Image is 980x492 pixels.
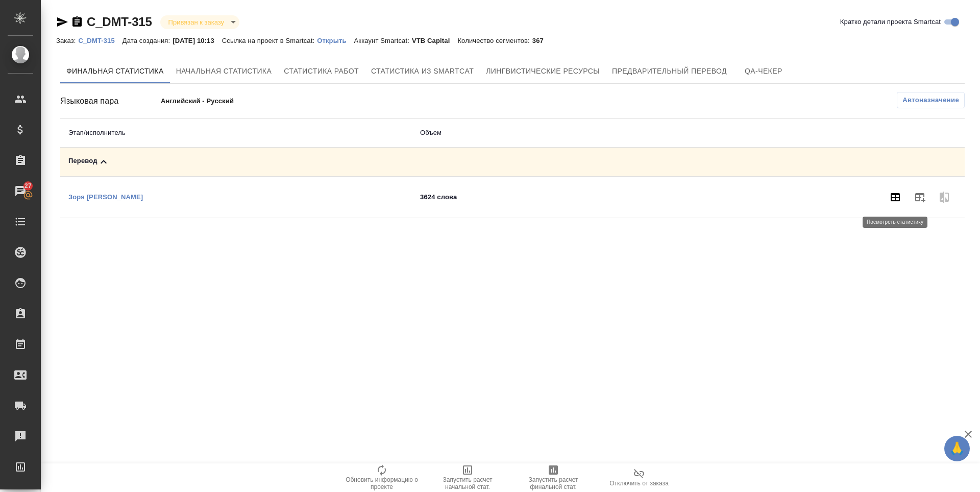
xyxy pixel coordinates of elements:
a: Зоря [PERSON_NAME] [68,193,143,201]
p: Заказ: [56,37,78,44]
span: 27 [18,181,38,191]
th: Этап/исполнитель [60,119,412,148]
div: Языковая пара [60,95,161,107]
span: Статистика из Smartcat [371,65,474,78]
div: Toggle Row Expanded [68,156,404,168]
td: 3624 слова [412,177,618,218]
span: Статистика работ [284,65,359,78]
button: Привязан к заказу [165,18,227,27]
span: Кратко детали проекта Smartcat [840,17,941,27]
p: Дата создания: [122,37,173,44]
span: Лингвистические ресурсы [486,65,600,78]
p: Аккаунт Smartcat: [354,37,412,44]
span: Нет исполнителей для сравнения [932,185,957,209]
span: Предварительный перевод [612,65,727,78]
span: Начальная статистика [176,65,272,78]
a: 27 [3,178,38,204]
span: Скопировать статистику в работу [908,185,932,209]
p: C_DMT-315 [78,37,122,44]
button: 🙏 [944,436,970,461]
button: Скопировать ссылку [71,16,83,28]
p: Ссылка на проект в Smartcat: [222,37,317,44]
span: Финальная статистика [66,65,164,78]
span: Автоназначение [902,95,959,105]
p: Количество сегментов: [457,37,532,44]
span: QA-чекер [739,65,788,78]
button: Автоназначение [897,92,965,108]
a: C_DMT-315 [87,15,152,29]
p: [DATE] 10:13 [173,37,222,44]
p: 367 [532,37,551,44]
button: Скопировать ссылку для ЯМессенджера [56,16,68,28]
a: C_DMT-315 [78,36,122,44]
th: Объем [412,119,618,148]
span: 🙏 [948,438,966,459]
p: Английский - Русский [161,96,362,106]
p: Открыть [317,37,354,44]
div: Привязан к заказу [160,15,239,29]
a: Открыть [317,36,354,44]
p: VTB Capital [412,37,458,44]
